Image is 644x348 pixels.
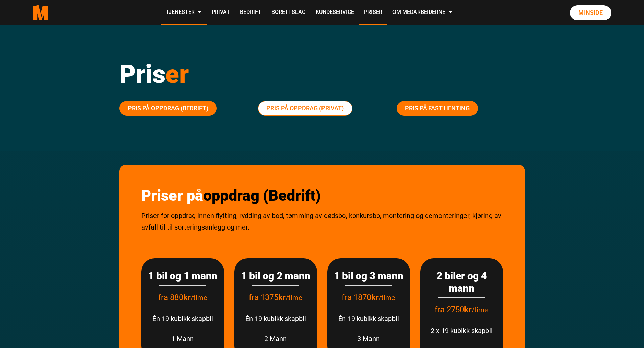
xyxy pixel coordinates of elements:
[249,293,286,302] span: fra 1375
[241,270,310,282] h3: 1 bil og 2 mann
[165,59,189,89] span: er
[427,325,496,337] p: 2 x 19 kubikk skapbil
[397,101,478,116] a: Pris på fast henting
[371,293,379,302] strong: kr
[570,5,611,20] a: Minside
[266,1,311,25] a: Borettslag
[191,294,207,302] span: /time
[334,313,403,324] p: Én 19 kubikk skapbil
[427,270,496,294] h3: 2 biler og 4 mann
[258,101,352,116] a: Pris på oppdrag (Privat)
[311,1,359,25] a: Kundeservice
[183,293,191,302] strong: kr
[334,333,403,344] p: 3 Mann
[148,333,217,344] p: 1 Mann
[464,305,472,314] strong: kr
[207,1,235,25] a: Privat
[158,293,191,302] span: fra 880
[161,1,207,25] a: Tjenester
[148,313,217,324] p: Én 19 kubikk skapbil
[119,59,525,89] h1: Pris
[472,306,488,314] span: /time
[379,294,395,302] span: /time
[119,101,217,116] a: Pris på oppdrag (Bedrift)
[141,212,501,231] span: Priser for oppdrag innen flytting, rydding av bod, tømming av dødsbo, konkursbo, montering og dem...
[387,1,457,25] a: Om Medarbeiderne
[241,333,310,344] p: 2 Mann
[359,1,387,25] a: Priser
[241,313,310,324] p: Én 19 kubikk skapbil
[148,270,217,282] h3: 1 bil og 1 mann
[342,293,379,302] span: fra 1870
[435,305,472,314] span: fra 2750
[278,293,286,302] strong: kr
[203,187,321,205] span: oppdrag (Bedrift)
[235,1,266,25] a: Bedrift
[334,270,403,282] h3: 1 bil og 3 mann
[141,187,503,205] h2: Priser på
[286,294,302,302] span: /time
